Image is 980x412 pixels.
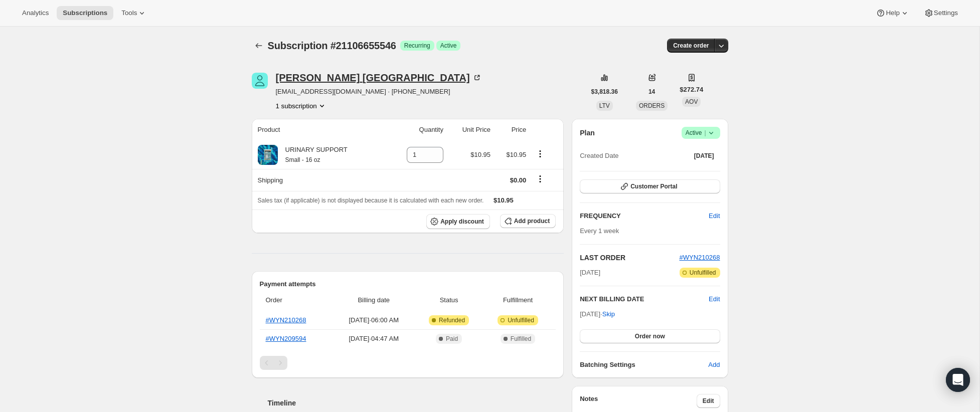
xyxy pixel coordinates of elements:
span: Fulfillment [486,295,550,305]
span: Refunded [439,316,465,324]
h2: Plan [580,128,595,138]
span: Unfulfilled [690,269,716,277]
button: Settings [918,6,964,20]
span: Add product [514,217,550,225]
h3: Notes [580,394,697,408]
button: Shipping actions [532,173,548,184]
button: Subscriptions [57,6,113,20]
span: Recurring [404,42,430,50]
span: Sales tax (if applicable) is not displayed because it is calculated with each new order. [258,197,484,204]
span: Billing date [336,295,412,305]
span: Roy Glasgow [252,73,268,89]
button: #WYN210268 [680,253,720,263]
span: $10.95 [507,151,527,158]
span: $10.95 [470,151,491,158]
span: LTV [599,102,610,109]
button: Product actions [276,101,327,111]
h6: Batching Settings [580,360,708,370]
span: Add [708,360,720,370]
h2: FREQUENCY [580,211,709,221]
button: Order now [580,329,720,343]
button: Customer Portal [580,179,720,193]
span: [EMAIL_ADDRESS][DOMAIN_NAME] · [PHONE_NUMBER] [276,87,482,97]
span: Customer Portal [630,182,677,190]
span: Help [886,9,899,17]
nav: Pagination [260,356,556,370]
span: Status [418,295,480,305]
h2: Payment attempts [260,279,556,289]
span: [DATE] · [580,310,615,318]
button: 14 [642,85,661,99]
span: ORDERS [639,102,665,109]
h2: LAST ORDER [580,253,679,263]
th: Product [252,119,388,141]
span: Apply discount [440,218,484,226]
button: Product actions [532,148,548,159]
a: #WYN209594 [266,335,306,342]
button: Edit [709,294,720,304]
span: Fulfilled [511,335,531,343]
span: Unfulfilled [508,316,534,324]
span: Active [440,42,457,50]
button: Add product [500,214,556,228]
button: [DATE] [688,149,720,163]
span: | [704,129,706,137]
span: Every 1 week [580,227,619,235]
span: Skip [602,309,615,319]
h2: Timeline [268,398,564,408]
span: $272.74 [680,85,703,95]
span: Active [686,128,716,138]
a: #WYN210268 [680,254,720,261]
th: Price [494,119,529,141]
span: 14 [648,88,655,96]
span: Create order [673,42,709,50]
span: Edit [703,397,714,405]
span: [DATE] [580,268,600,278]
div: URINARY SUPPORT [278,145,348,165]
button: Edit [703,208,726,224]
span: Settings [934,9,958,17]
span: $10.95 [494,196,514,204]
img: product img [258,145,278,165]
span: Subscriptions [63,9,107,17]
button: Create order [667,39,715,53]
span: Order now [635,332,665,340]
span: Edit [709,211,720,221]
div: [PERSON_NAME] [GEOGRAPHIC_DATA] [276,73,482,83]
button: Help [870,6,915,20]
button: Analytics [16,6,55,20]
span: Analytics [22,9,49,17]
small: Small - 16 oz [285,156,320,163]
span: Paid [446,335,458,343]
span: $0.00 [510,176,527,184]
span: [DATE] [694,152,714,160]
span: [DATE] · 04:47 AM [336,334,412,344]
button: $3,818.36 [585,85,624,99]
th: Shipping [252,169,388,191]
button: Apply discount [426,214,490,229]
button: Tools [115,6,153,20]
th: Unit Price [446,119,494,141]
span: AOV [685,98,698,105]
span: Tools [121,9,137,17]
button: Edit [697,394,720,408]
a: #WYN210268 [266,316,306,324]
button: Add [702,357,726,373]
span: Subscription #21106655546 [268,40,396,51]
h2: NEXT BILLING DATE [580,294,709,304]
th: Order [260,289,333,311]
th: Quantity [388,119,446,141]
div: Open Intercom Messenger [946,368,970,392]
button: Skip [596,306,621,322]
span: $3,818.36 [591,88,618,96]
button: Subscriptions [252,39,266,53]
span: Created Date [580,151,618,161]
span: [DATE] · 06:00 AM [336,315,412,325]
